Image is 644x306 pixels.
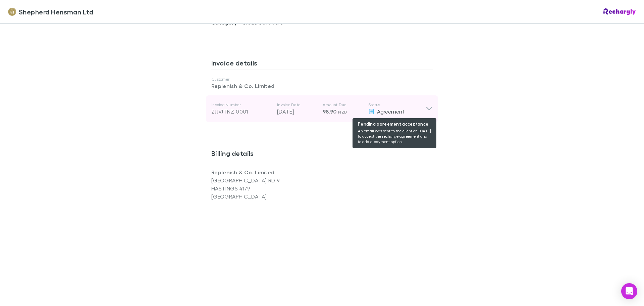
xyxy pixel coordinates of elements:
[211,59,433,70] h3: Invoice details
[206,95,438,122] div: Invoice NumberZJJVJTNZ-0001Invoice Date[DATE]Amount Due98.90 NZDStatus
[277,107,317,116] p: [DATE]
[211,176,322,184] p: [GEOGRAPHIC_DATA] RD 9
[603,8,636,15] img: Rechargly Logo
[19,7,93,17] span: Shepherd Hensman Ltd
[211,107,272,116] div: ZJJVJTNZ-0001
[211,82,433,90] p: Replenish & Co. Limited
[211,184,322,192] p: HASTINGS 4179
[338,110,347,115] span: NZD
[323,108,337,115] span: 98.90
[621,283,637,299] div: Open Intercom Messenger
[323,102,363,107] p: Amount Due
[211,192,322,201] p: [GEOGRAPHIC_DATA]
[377,108,405,115] span: Agreement
[211,77,433,82] p: Customer
[277,102,317,107] p: Invoice Date
[368,102,426,107] p: Status
[211,102,272,107] p: Invoice Number
[211,168,322,176] p: Replenish & Co. Limited
[211,149,433,160] h3: Billing details
[8,8,16,16] img: Shepherd Hensman Ltd's Logo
